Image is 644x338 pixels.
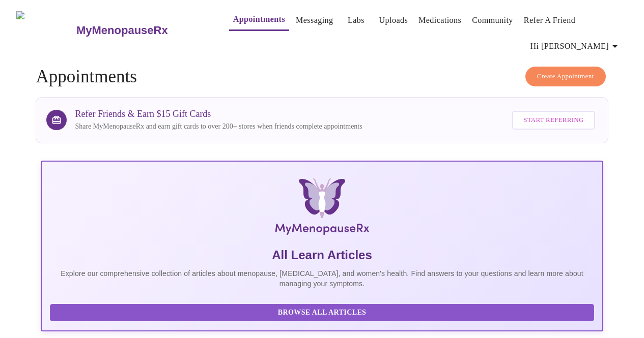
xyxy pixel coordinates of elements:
button: Uploads [375,10,412,30]
p: Share MyMenopauseRx and earn gift cards to over 200+ stores when friends complete appointments [75,121,362,132]
a: Uploads [379,13,408,27]
a: Browse All Articles [50,308,596,316]
a: Community [472,13,513,27]
button: Browse All Articles [50,304,594,322]
button: Create Appointment [525,67,606,86]
a: MyMenopauseRx [75,13,208,48]
h5: All Learn Articles [50,247,594,263]
a: Medications [418,13,461,27]
img: MyMenopauseRx Logo [16,11,75,49]
span: Browse All Articles [60,306,583,319]
span: Create Appointment [537,71,594,82]
button: Labs [340,10,373,30]
a: Appointments [233,12,285,26]
button: Refer a Friend [520,10,580,30]
span: Start Referring [523,114,583,126]
p: Explore our comprehensive collection of articles about menopause, [MEDICAL_DATA], and women's hea... [50,268,594,289]
a: Refer a Friend [524,13,576,27]
button: Community [468,10,517,30]
h3: Refer Friends & Earn $15 Gift Cards [75,109,362,119]
img: MyMenopauseRx Logo [134,178,509,239]
button: Hi [PERSON_NAME] [526,36,625,56]
a: Labs [348,13,365,27]
a: Messaging [296,13,333,27]
h3: MyMenopauseRx [76,24,168,37]
a: Start Referring [510,106,597,135]
button: Start Referring [512,111,595,130]
button: Medications [414,10,465,30]
h4: Appointments [36,67,608,87]
span: Hi [PERSON_NAME] [530,39,621,53]
button: Appointments [229,9,289,31]
button: Messaging [292,10,337,30]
